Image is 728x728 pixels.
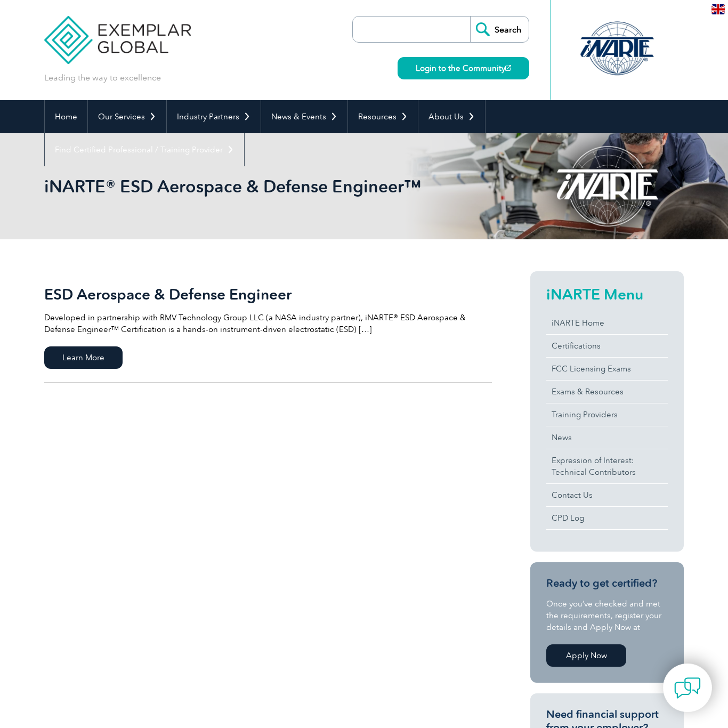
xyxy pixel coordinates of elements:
a: Home [45,100,87,133]
a: Apply Now [546,644,626,667]
h3: Ready to get certified? [546,577,668,590]
p: Developed in partnership with RMV Technology Group LLC (a NASA industry partner), iNARTE® ESD Aer... [44,312,492,335]
a: Contact Us [546,484,668,506]
h2: ESD Aerospace & Defense Engineer [44,286,492,303]
a: Find Certified Professional / Training Provider [45,133,244,166]
span: Learn More [44,346,123,369]
a: Expression of Interest:Technical Contributors [546,449,668,483]
p: Once you’ve checked and met the requirements, register your details and Apply Now at [546,598,668,633]
a: Exams & Resources [546,381,668,403]
img: open_square.png [505,65,511,71]
input: Search [470,17,529,42]
a: CPD Log [546,507,668,529]
a: News [546,426,668,449]
a: Login to the Community [398,57,529,79]
h1: iNARTE® ESD Aerospace & Defense Engineer™ [44,176,454,197]
a: Certifications [546,335,668,357]
img: en [711,4,725,14]
a: ESD Aerospace & Defense Engineer Developed in partnership with RMV Technology Group LLC (a NASA i... [44,271,492,383]
a: Training Providers [546,403,668,426]
a: iNARTE Home [546,312,668,334]
a: About Us [418,100,485,133]
p: Leading the way to excellence [44,72,161,84]
a: Resources [348,100,418,133]
img: contact-chat.png [674,675,701,701]
a: FCC Licensing Exams [546,358,668,380]
a: Industry Partners [167,100,261,133]
a: Our Services [88,100,166,133]
a: News & Events [261,100,347,133]
h2: iNARTE Menu [546,286,668,303]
